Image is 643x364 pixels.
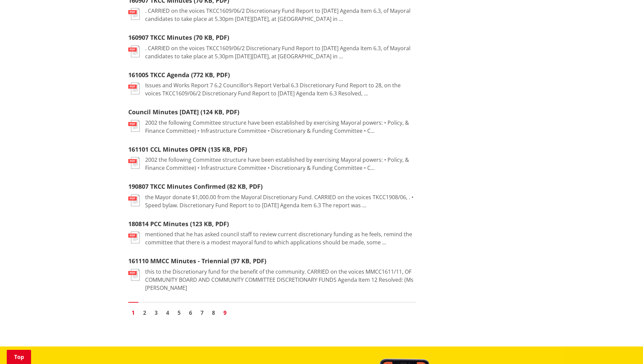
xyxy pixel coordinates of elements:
a: Go to page 7 [197,308,207,318]
img: document-pdf.svg [128,157,140,169]
a: Go to page 4 [163,308,173,318]
a: Go to page 6 [186,308,196,318]
iframe: Messenger Launcher [612,336,636,360]
img: document-pdf.svg [128,269,140,281]
a: Council Minutes [DATE] (124 KB, PDF) [128,108,239,116]
a: 161005 TKCC Agenda (772 KB, PDF) [128,71,230,79]
a: 160907 TKCC Minutes (70 KB, PDF) [128,33,229,41]
a: Go to page 8 [209,308,219,318]
a: Go to page 9 [220,308,230,318]
a: Top [7,350,31,364]
a: Page 1 [128,308,138,318]
img: document-pdf.svg [128,232,140,243]
a: Go to page 3 [151,308,161,318]
p: . CARRIED on the voices TKCC1609/06/2 Discretionary Fund Report to [DATE] Agenda Item 6.3, of May... [145,44,416,60]
a: 161101 CCL Minutes OPEN (135 KB, PDF) [128,145,247,153]
img: document-pdf.svg [128,8,140,20]
nav: Pagination [128,302,416,320]
a: 190807 TKCC Minutes Confirmed (82 KB, PDF) [128,182,263,190]
p: 2002 the following Committee structure have been established by exercising Mayoral powers: • Poli... [145,156,416,172]
a: 180814 PCC Minutes (123 KB, PDF) [128,220,229,228]
a: Go to page 2 [140,308,150,318]
p: the Mayor donate $1,000.00 from the Mayoral Discretionary Fund. CARRIED on the voices TKCC1908/06... [145,193,416,209]
img: document-pdf.svg [128,120,140,132]
p: 2002 the following Committee structure have been established by exercising Mayoral powers: • Poli... [145,119,416,135]
p: . CARRIED on the voices TKCC1609/06/2 Discretionary Fund Report to [DATE] Agenda Item 6.3, of May... [145,7,416,23]
p: Issues and Works Report 7 6.2 Councillor’s Report Verbal 6.3 Discretionary Fund Report to 28, on ... [145,81,416,97]
a: Go to page 5 [174,308,184,318]
a: 161110 MMCC Minutes - Triennial (97 KB, PDF) [128,257,266,265]
img: document-pdf.svg [128,83,140,94]
p: mentioned that he has asked council staff to review current discretionary funding as he feels, re... [145,230,416,246]
img: document-pdf.svg [128,45,140,57]
img: document-pdf.svg [128,194,140,206]
p: this to the Discretionary fund for the benefit of the community. CARRIED on the voices MMCC1611/1... [145,268,416,292]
